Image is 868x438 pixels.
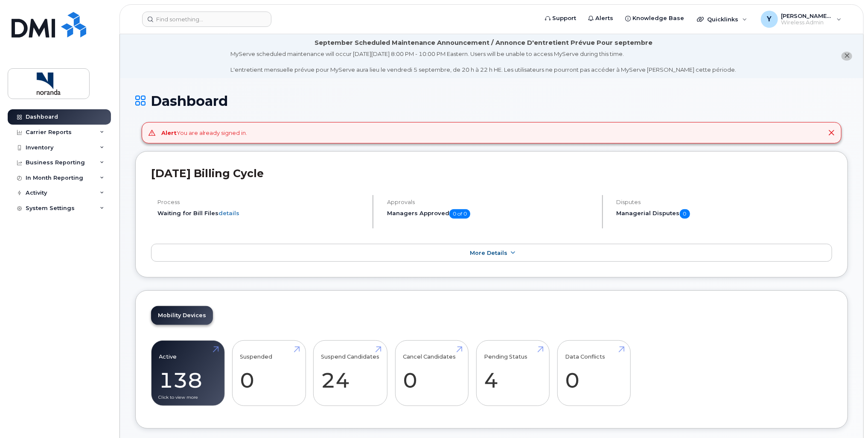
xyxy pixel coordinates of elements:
[565,345,623,401] a: Data Conflicts 0
[135,93,848,108] h1: Dashboard
[403,345,460,401] a: Cancel Candidates 0
[321,345,380,401] a: Suspend Candidates 24
[157,199,365,205] h4: Process
[161,129,177,136] strong: Alert
[157,209,365,217] li: Waiting for Bill Files
[151,306,213,325] a: Mobility Devices
[617,199,832,205] h4: Disputes
[842,52,852,61] button: close notification
[617,209,832,219] h5: Managerial Disputes
[449,209,470,219] span: 0 of 0
[159,345,217,401] a: Active 138
[387,209,595,219] h5: Managers Approved
[231,50,737,74] div: MyServe scheduled maintenance will occur [DATE][DATE] 8:00 PM - 10:00 PM Eastern. Users will be u...
[218,210,239,216] a: details
[484,345,542,401] a: Pending Status 4
[151,167,832,180] h2: [DATE] Billing Cycle
[470,250,507,256] span: More Details
[387,199,595,205] h4: Approvals
[680,209,690,219] span: 0
[161,129,248,137] div: You are already signed in.
[315,38,652,47] div: September Scheduled Maintenance Announcement / Annonce D'entretient Prévue Pour septembre
[240,345,298,401] a: Suspended 0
